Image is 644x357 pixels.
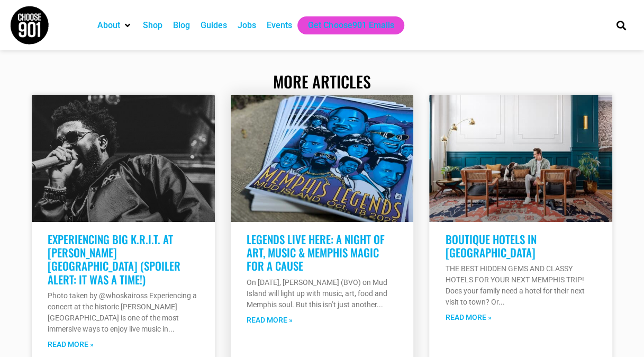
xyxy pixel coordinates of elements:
a: Shop [143,19,162,32]
a: Get Choose901 Emails [308,19,394,32]
a: Read more about Boutique Hotels in Memphis [445,312,491,323]
a: Guides [201,19,227,32]
p: On [DATE], [PERSON_NAME] (BVO) on Mud Island will light up with music, art, food and Memphis soul... [247,277,398,310]
a: Experiencing Big K.R.I.T. at [PERSON_NAME][GEOGRAPHIC_DATA] (Spoiler Alert: It was a time!) [48,231,180,288]
h2: More Articles [32,72,612,91]
a: Read more about LEGENDS LIVE HERE: A NIGHT OF ART, MUSIC & MEMPHIS MAGIC FOR A CAUSE [247,315,293,326]
a: Events [267,19,292,32]
a: Boutique Hotels in [GEOGRAPHIC_DATA] [445,231,536,261]
p: Photo taken by @whoskaiross Experiencing a concert at the historic [PERSON_NAME][GEOGRAPHIC_DATA]... [48,290,199,335]
a: About [97,19,120,32]
a: Blog [173,19,190,32]
nav: Main nav [92,16,598,34]
a: LEGENDS LIVE HERE: A NIGHT OF ART, MUSIC & MEMPHIS MAGIC FOR A CAUSE [247,231,385,274]
a: Read more about Experiencing Big K.R.I.T. at Overton Park Shell (Spoiler Alert: It was a time!) [48,339,94,350]
a: A man sits on a brown leather sofa in a stylish living room with teal walls, an ornate rug, and m... [429,95,612,222]
p: THE BEST HIDDEN GEMS AND CLASSY HOTELS FOR YOUR NEXT MEMPHIS TRIP! Does your family need a hotel ... [445,263,596,308]
div: About [92,16,138,34]
div: Search [612,16,630,34]
a: Jobs [238,19,256,32]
